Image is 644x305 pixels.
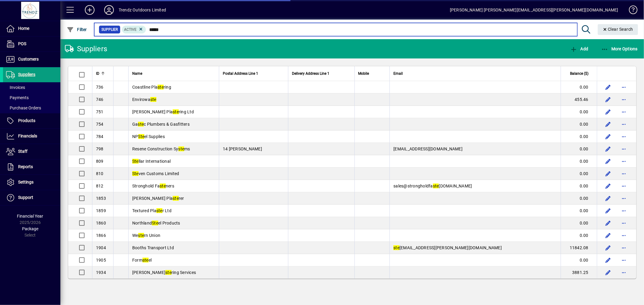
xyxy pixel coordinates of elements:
span: NP el Supplies [132,134,165,139]
button: Edit [603,95,613,104]
span: Add [570,46,588,51]
button: Edit [603,218,613,228]
em: Ste [132,159,139,164]
span: [EMAIL_ADDRESS][DOMAIN_NAME] [393,146,463,151]
button: Add [80,5,99,15]
td: 0.00 [561,229,597,242]
span: [PERSON_NAME] ring Services [132,270,196,275]
em: ste [156,208,162,213]
a: Invoices [3,82,60,93]
td: 0.00 [561,155,597,168]
button: More options [619,193,629,203]
button: Edit [603,255,613,265]
span: Mobile [358,70,369,77]
div: Name [132,70,215,77]
div: [PERSON_NAME] [PERSON_NAME][EMAIL_ADDRESS][PERSON_NAME][DOMAIN_NAME] [450,5,618,15]
span: Coastline Pla ring [132,85,171,90]
span: Financial Year [17,214,43,219]
em: ste [433,184,439,188]
td: 0.00 [561,143,597,155]
span: Postal Address Line 1 [223,70,258,77]
em: ste [165,270,171,275]
td: 0.00 [561,180,597,192]
td: 11842.08 [561,242,597,254]
span: Stronghold Fa ners [132,184,174,188]
span: Supplier [101,27,118,33]
span: llar International [132,159,171,164]
a: Home [3,21,60,36]
button: Edit [603,268,613,277]
div: Mobile [358,70,386,77]
td: 0.00 [561,254,597,266]
span: Financials [18,134,37,138]
button: More options [619,82,629,92]
button: Edit [603,243,613,253]
button: Edit [603,132,613,141]
a: POS [3,36,60,52]
button: Edit [603,193,613,203]
span: 1859 [96,208,106,213]
td: 0.00 [561,106,597,118]
span: Ga c Plumbers & Gasfitters [132,122,190,127]
span: ven Customs Limited [132,171,179,176]
button: Clear [598,24,638,35]
span: 736 [96,85,104,90]
span: Form el [132,258,152,263]
button: Edit [603,82,613,92]
em: ste [158,85,164,90]
span: Staff [18,149,27,154]
button: More options [619,119,629,129]
span: Customers [18,57,39,61]
a: Settings [3,175,60,190]
span: Filter [67,27,87,32]
div: Suppliers [65,44,107,54]
span: Purchase Orders [6,105,41,110]
span: Products [18,118,35,123]
em: ste [178,146,184,151]
button: More options [619,95,629,104]
a: Customers [3,52,60,67]
span: 1904 [96,245,106,250]
span: Resene Construction Sy ms [132,146,190,151]
td: 455.46 [561,93,597,106]
div: Trendz Outdoors Limited [119,5,166,15]
em: Ste [138,134,145,139]
td: 0.00 [561,192,597,205]
button: Profile [99,5,119,15]
span: 1860 [96,221,106,225]
span: Textured Pla r Ltd [132,208,171,213]
span: Support [18,195,33,200]
span: 1866 [96,233,106,238]
span: Payments [6,95,29,100]
span: 1905 [96,258,106,263]
a: Financials [3,129,60,144]
span: More Options [601,46,638,51]
button: More options [619,169,629,178]
button: More options [619,156,629,166]
span: Suppliers [18,72,35,77]
button: Edit [603,119,613,129]
button: More options [619,107,629,117]
a: Knowledge Base [624,1,636,21]
button: Edit [603,181,613,191]
a: Products [3,113,60,128]
span: Name [132,70,142,77]
span: Northland el Products [132,221,180,225]
button: Edit [603,231,613,240]
em: ste [138,233,144,238]
span: 1934 [96,270,106,275]
span: 746 [96,97,104,102]
span: 1853 [96,196,106,201]
button: More Options [600,43,639,54]
button: More options [619,243,629,253]
a: Payments [3,93,60,103]
span: Delivery Address Line 1 [292,70,329,77]
td: 0.00 [561,130,597,143]
td: 0.00 [561,205,597,217]
span: Envirowa [132,97,156,102]
span: sales@strongholdfa [DOMAIN_NAME] [393,184,472,188]
em: Ste [152,221,158,225]
td: 0.00 [561,81,597,93]
em: ste [138,122,144,127]
td: 0.00 [561,118,597,130]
